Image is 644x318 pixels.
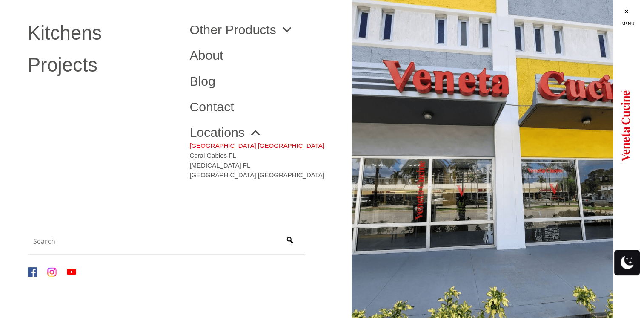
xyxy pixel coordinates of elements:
img: Logo [621,87,630,164]
a: Coral Gables FL [189,149,324,159]
a: [GEOGRAPHIC_DATA] [GEOGRAPHIC_DATA] [189,168,324,178]
img: Facebook [28,267,37,277]
a: Other Products [189,23,293,36]
a: About [189,49,338,62]
a: Kitchens [28,23,177,43]
a: Contact [189,101,338,113]
a: Locations [189,126,262,139]
a: [MEDICAL_DATA] FL [189,159,324,168]
img: YouTube [67,267,76,277]
input: Search [30,233,277,250]
a: [GEOGRAPHIC_DATA] [GEOGRAPHIC_DATA] [189,139,324,149]
a: Projects [28,55,177,75]
a: Blog [189,75,338,88]
img: Instagram [47,267,57,277]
